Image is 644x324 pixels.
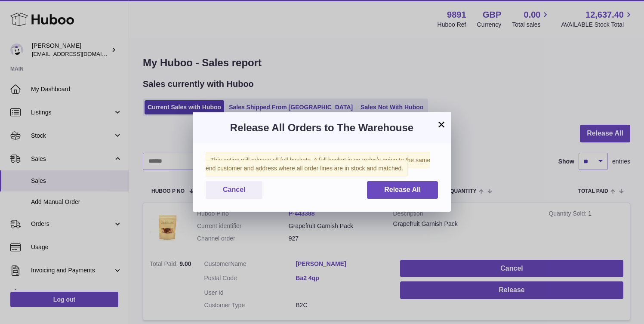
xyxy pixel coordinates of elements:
span: Release All [384,186,421,193]
button: Release All [367,181,438,199]
h3: Release All Orders to The Warehouse [206,121,438,135]
span: This action will release all full baskets. A full basket is an order/s going to the same end cust... [206,152,430,176]
button: Cancel [206,181,262,199]
button: × [436,119,447,130]
span: Cancel [223,186,245,193]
